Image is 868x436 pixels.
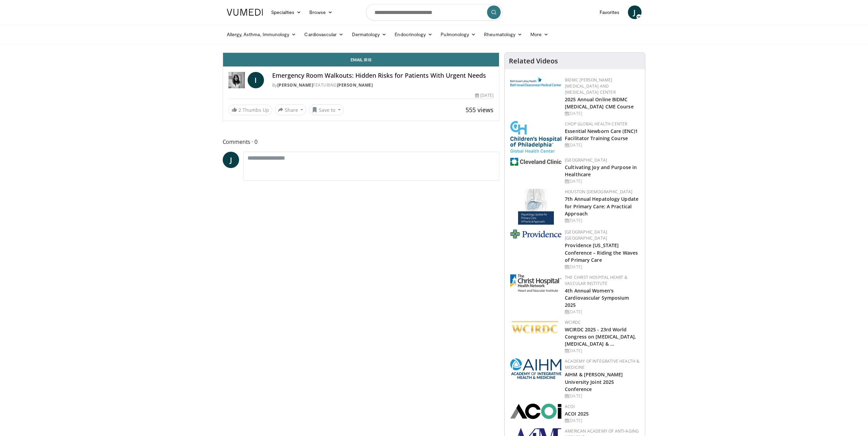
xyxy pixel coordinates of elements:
[275,104,307,115] button: Share
[223,152,239,168] a: J
[565,229,607,241] a: [GEOGRAPHIC_DATA] [GEOGRAPHIC_DATA]
[565,157,607,163] a: [GEOGRAPHIC_DATA]
[272,82,494,88] div: By FEATURING
[565,358,639,370] a: Academy of Integrative Health & Medicine
[565,309,639,315] div: [DATE]
[565,393,639,399] div: [DATE]
[248,72,264,88] a: I
[223,137,500,146] span: Comments 0
[565,242,638,263] a: Providence [US_STATE] Conference – Riding the Waves of Primary Care
[565,189,632,195] a: Houston [DEMOGRAPHIC_DATA]
[565,110,639,117] div: [DATE]
[565,77,616,95] a: BIDMC [PERSON_NAME][MEDICAL_DATA] and [MEDICAL_DATA] Center
[337,82,373,88] a: [PERSON_NAME]
[348,28,391,41] a: Dermatology
[565,164,637,178] a: Cultivating Joy and Purpose in Healthcare
[229,105,272,115] a: 2 Thumbs Up
[437,28,480,41] a: Pulmonology
[518,189,554,225] img: 83b65fa9-3c25-403e-891e-c43026028dd2.jpg.150x105_q85_autocrop_double_scale_upscale_version-0.2.jpg
[565,264,639,270] div: [DATE]
[466,106,494,114] span: 555 views
[223,28,300,41] a: Allergy, Asthma, Immunology
[565,410,589,417] a: ACOI 2025
[565,404,575,409] a: ACOI
[510,229,561,239] img: 9aead070-c8c9-47a8-a231-d8565ac8732e.png.150x105_q85_autocrop_double_scale_upscale_version-0.2.jpg
[509,57,558,65] h4: Related Videos
[565,348,639,354] div: [DATE]
[565,217,639,224] div: [DATE]
[510,319,561,336] img: ffc82633-9a14-4d8c-a33d-97fccf70c641.png.150x105_q85_autocrop_double_scale_upscale_version-0.2.png
[305,5,337,19] a: Browse
[391,28,437,41] a: Endocrinology
[510,274,561,292] img: 32b1860c-ff7d-4915-9d2b-64ca529f373e.jpg.150x105_q85_autocrop_double_scale_upscale_version-0.2.jpg
[238,107,241,113] span: 2
[510,404,561,419] img: 55592726-4ca1-460c-ab94-d9b8b15a3fd0.png.150x105_q85_autocrop_double_scale_upscale_version-0.2.png
[526,28,553,41] a: More
[510,158,561,166] img: 1ef99228-8384-4f7a-af87-49a18d542794.png.150x105_q85_autocrop_double_scale_upscale_version-0.2.jpg
[565,326,636,347] a: WCIRDC 2025 - 23rd World Congress on [MEDICAL_DATA], [MEDICAL_DATA] & …
[565,142,639,148] div: [DATE]
[277,82,313,88] a: [PERSON_NAME]
[628,5,642,19] a: J
[510,358,561,379] img: 65b8e7ea-77e6-4925-bd88-3ca47e0f130d.png.150x105_q85_autocrop_double_scale_upscale_version-0.2.png
[565,128,638,141] a: Essential Newborn Care (ENC)1 Facilitator Training Course
[227,9,263,16] img: VuMedi Logo
[565,196,638,216] a: 7th Annual Hepatology Update for Primary Care: A Practical Approach
[229,72,245,88] img: Dr. Iris Gorfinkel
[366,4,502,20] input: Search topics, interventions
[309,104,344,115] button: Save to
[510,77,561,86] img: c96b19ec-a48b-46a9-9095-935f19585444.png.150x105_q85_autocrop_double_scale_upscale_version-0.2.png
[565,96,634,110] a: 2025 Annual Online BIDMC [MEDICAL_DATA] CME Course
[480,28,526,41] a: Rheumatology
[475,92,494,99] div: [DATE]
[595,5,624,19] a: Favorites
[223,53,499,66] a: Email Iris
[565,418,639,424] div: [DATE]
[565,121,627,127] a: CHOP Global Health Center
[565,319,581,325] a: WCIRDC
[272,72,494,79] h4: Emergency Room Walkouts: Hidden Risks for Patients With Urgent Needs
[565,178,639,184] div: [DATE]
[267,5,306,19] a: Specialties
[300,28,348,41] a: Cardiovascular
[565,371,623,392] a: AIHM & [PERSON_NAME] University Joint 2025 Conference
[565,274,628,286] a: The Christ Hospital Heart & Vascular Institute
[565,287,629,308] a: 4th Annual Women's Cardiovascular Symposium 2025
[510,121,561,153] img: 8fbf8b72-0f77-40e1-90f4-9648163fd298.jpg.150x105_q85_autocrop_double_scale_upscale_version-0.2.jpg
